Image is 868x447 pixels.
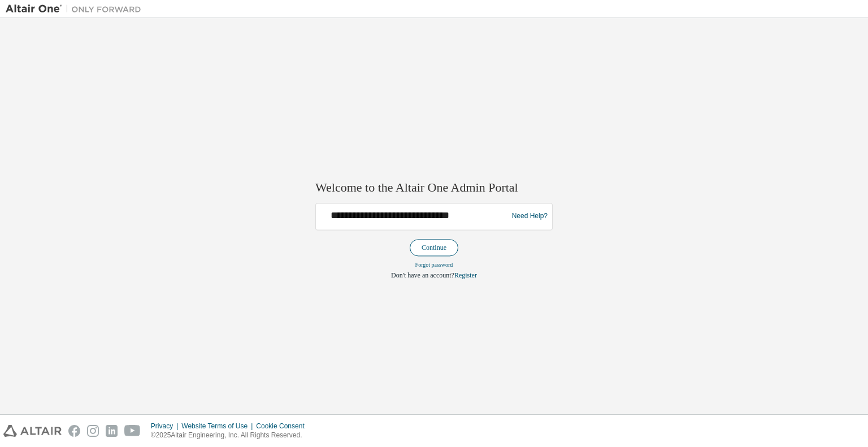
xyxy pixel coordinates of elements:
div: Website Terms of Use [181,422,256,431]
div: Privacy [151,422,181,431]
img: facebook.svg [68,425,80,437]
a: Register [454,271,477,279]
span: Don't have an account? [391,271,454,279]
a: Need Help? [512,216,548,217]
img: instagram.svg [87,425,99,437]
img: altair_logo.svg [3,425,62,437]
button: Continue [410,239,458,256]
a: Forgot password [415,262,453,268]
img: Altair One [6,3,147,15]
img: youtube.svg [124,425,141,437]
div: Cookie Consent [256,422,311,431]
img: linkedin.svg [106,425,118,437]
p: © 2025 Altair Engineering, Inc. All Rights Reserved. [151,431,311,440]
h2: Welcome to the Altair One Admin Portal [315,180,553,196]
